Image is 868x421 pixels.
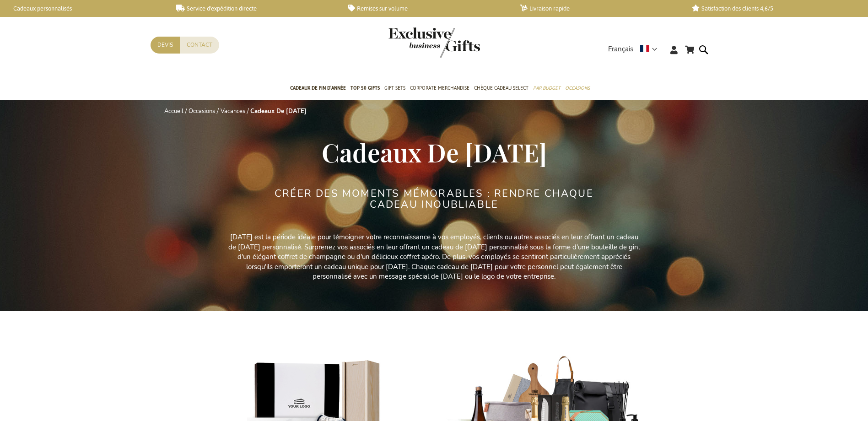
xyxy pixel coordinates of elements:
a: Cadeaux personnalisés [5,5,162,12]
span: Cadeaux de fin d’année [290,83,346,93]
a: Accueil [164,107,183,115]
span: Chèque Cadeau Select [474,83,528,93]
span: Gift Sets [384,83,405,93]
span: Occasions [565,83,590,93]
a: Chèque Cadeau Select [474,77,528,100]
span: Corporate Merchandise [410,83,469,93]
span: Par budget [533,83,561,93]
a: Gift Sets [384,77,405,100]
a: Satisfaction des clients 4,6/5 [692,5,849,12]
a: Occasions [189,107,215,115]
a: Par budget [533,77,561,100]
a: Contact [180,37,219,54]
a: Service d'expédition directe [176,5,333,12]
span: Cadeaux De [DATE] [322,135,547,169]
img: Exclusive Business gifts logo [388,27,480,58]
a: Devis [151,37,180,54]
a: TOP 50 Gifts [350,77,380,100]
a: Remises sur volume [348,5,505,12]
h2: CRÉER DES MOMENTS MÉMORABLES : RENDRE CHAQUE CADEAU INOUBLIABLE [263,188,606,210]
strong: Cadeaux De [DATE] [250,107,307,115]
p: [DATE] est la période idéale pour témoigner votre reconnaissance à vos employés, clients ou autre... [228,232,640,281]
a: Livraison rapide [520,5,677,12]
a: Cadeaux de fin d’année [290,77,346,100]
a: Vacances [221,107,245,115]
a: store logo [388,27,434,58]
span: TOP 50 Gifts [350,83,380,93]
a: Corporate Merchandise [410,77,469,100]
span: Français [608,44,633,54]
a: Occasions [565,77,590,100]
